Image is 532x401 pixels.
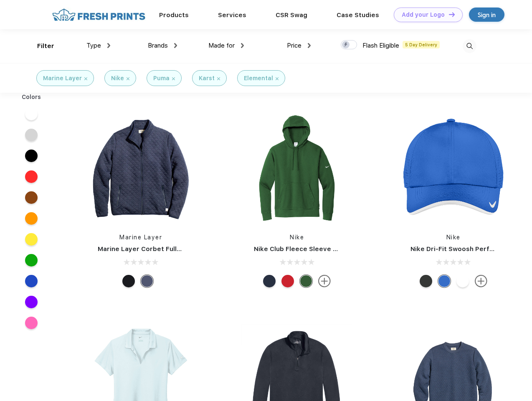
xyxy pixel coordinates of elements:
[398,114,509,225] img: func=resize&h=266
[37,41,54,51] div: Filter
[254,245,410,253] a: Nike Club Fleece Sleeve Swoosh Pullover Hoodie
[172,77,175,80] img: filter_cancel.svg
[446,234,461,241] a: Nike
[50,8,148,22] img: fo%20logo%202.webp
[174,43,177,48] img: dropdown.png
[218,11,246,19] a: Services
[290,234,304,241] a: Nike
[456,275,469,287] div: White
[15,93,48,102] div: Colors
[86,42,101,49] span: Type
[362,42,399,49] span: Flash Eligible
[208,42,235,49] span: Made for
[244,74,273,83] div: Elemental
[85,114,196,225] img: func=resize&h=266
[43,74,82,83] div: Marine Layer
[217,77,220,80] img: filter_cancel.svg
[241,114,352,225] img: func=resize&h=266
[463,39,476,53] img: desktop_search.svg
[148,42,168,49] span: Brands
[276,77,279,80] img: filter_cancel.svg
[300,275,312,287] div: Gorge Green
[127,77,129,80] img: filter_cancel.svg
[478,10,496,20] div: Sign in
[84,77,87,80] img: filter_cancel.svg
[111,74,124,83] div: Nike
[199,74,215,83] div: Karst
[141,275,153,287] div: Navy
[263,275,276,287] div: Midnight Navy
[318,275,331,287] img: more.svg
[119,234,162,241] a: Marine Layer
[438,275,451,287] div: Blue Sapphire
[287,42,301,49] span: Price
[281,275,294,287] div: University Red
[402,11,445,18] div: Add your Logo
[159,11,189,19] a: Products
[420,275,432,287] div: Anthracite
[107,43,110,48] img: dropdown.png
[308,43,311,48] img: dropdown.png
[276,11,307,19] a: CSR Swag
[98,245,213,253] a: Marine Layer Corbet Full-Zip Jacket
[153,74,170,83] div: Puma
[410,245,526,253] a: Nike Dri-Fit Swoosh Perforated Cap
[469,8,504,22] a: Sign in
[475,275,487,287] img: more.svg
[122,275,135,287] div: Black
[449,12,455,17] img: DT
[403,41,440,48] span: 5 Day Delivery
[241,43,244,48] img: dropdown.png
